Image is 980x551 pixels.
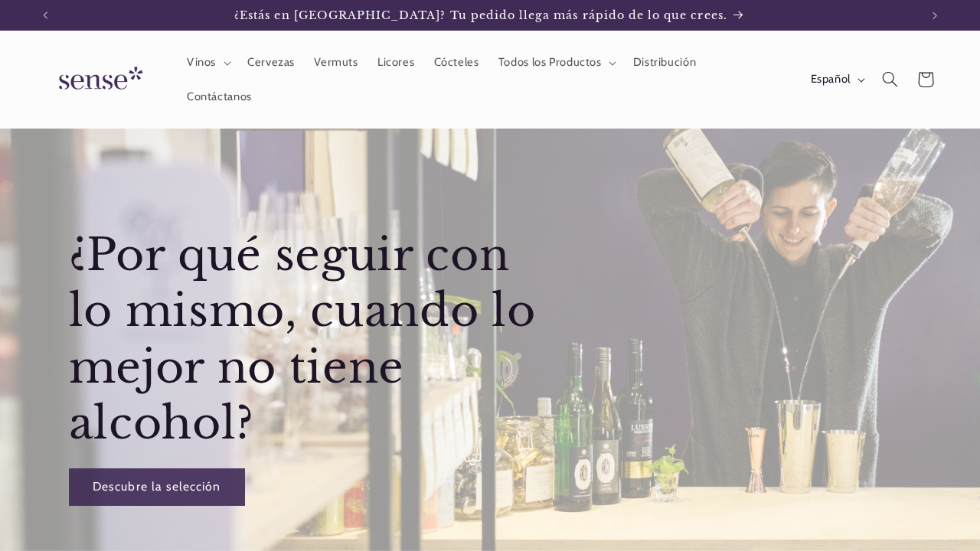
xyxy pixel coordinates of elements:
h2: ¿Por qué seguir con lo mismo, cuando lo mejor no tiene alcohol? [68,227,559,452]
span: Español [811,71,851,88]
summary: Vinos [177,46,237,80]
a: Descubre la selección [68,468,244,506]
span: Distribución [633,55,697,70]
summary: Búsqueda [872,62,907,97]
span: Contáctanos [187,90,252,104]
span: Vinos [187,55,216,70]
a: Vermuts [305,46,368,80]
a: Licores [367,46,424,80]
span: Licores [377,55,414,70]
a: Sense [34,52,162,108]
img: Sense [41,57,155,101]
a: Contáctanos [177,80,261,113]
a: Cócteles [424,46,488,80]
span: Vermuts [314,55,358,70]
summary: Todos los Productos [488,46,623,80]
span: ¿Estás en [GEOGRAPHIC_DATA]? Tu pedido llega más rápido de lo que crees. [234,8,727,22]
a: Cervezas [237,46,304,80]
span: Cervezas [247,55,295,70]
button: Español [801,64,872,95]
span: Todos los Productos [498,55,602,70]
span: Cócteles [434,55,479,70]
a: Distribución [623,46,706,80]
